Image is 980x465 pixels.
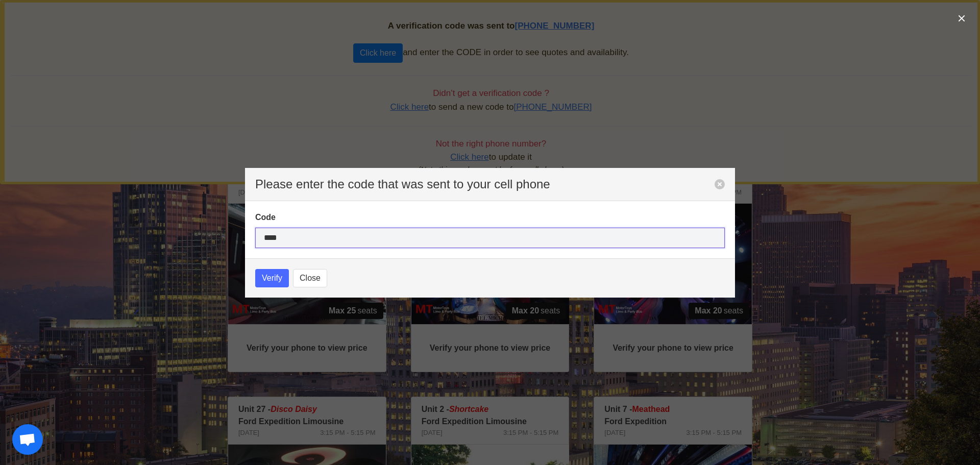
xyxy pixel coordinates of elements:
[255,211,725,224] label: Code
[300,272,321,284] span: Close
[262,272,282,284] span: Verify
[12,424,43,455] div: Open chat
[293,269,327,287] button: Close
[255,269,289,287] button: Verify
[255,178,715,190] p: Please enter the code that was sent to your cell phone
